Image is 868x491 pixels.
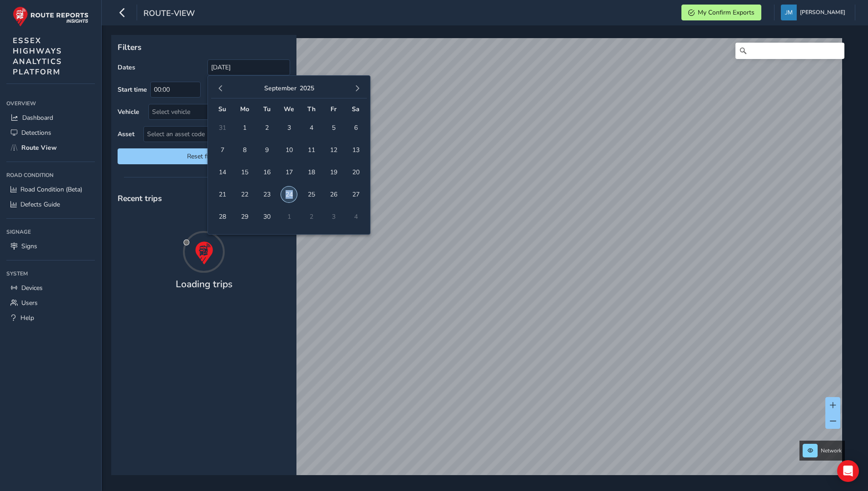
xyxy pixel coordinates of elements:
div: Select vehicle [149,104,275,119]
span: 8 [237,142,252,158]
span: Signs [21,242,37,250]
span: 21 [214,187,230,202]
span: Devices [21,284,43,292]
span: Mo [240,105,249,113]
div: System [6,267,95,280]
span: Th [307,105,316,113]
span: 4 [303,120,319,136]
span: 3 [281,120,297,136]
span: route-view [143,8,195,20]
button: My Confirm Exports [681,5,761,20]
span: 1 [237,120,252,136]
span: Recent trips [118,193,162,204]
span: Su [218,105,226,113]
a: Dashboard [6,110,95,125]
a: Route View [6,140,95,155]
span: 17 [281,164,297,180]
span: Detections [21,128,51,137]
span: Tu [263,105,271,113]
button: [PERSON_NAME] [781,5,848,20]
span: My Confirm Exports [698,8,755,17]
a: Road Condition (Beta) [6,182,95,197]
span: 2 [259,120,275,136]
span: Help [20,314,34,322]
span: 20 [348,164,364,180]
span: Select an asset code [144,127,275,142]
span: 5 [325,120,341,136]
h4: Loading trips [176,279,232,290]
label: Vehicle [118,108,139,116]
button: September [264,84,296,93]
a: Users [6,295,95,310]
span: 30 [259,209,275,225]
span: 15 [237,164,252,180]
span: 26 [325,187,341,202]
span: Defects Guide [20,200,60,209]
span: 22 [237,187,252,202]
label: Start time [118,85,147,94]
span: 12 [325,142,341,158]
span: ESSEX HIGHWAYS ANALYTICS PLATFORM [13,35,62,77]
span: 9 [259,142,275,158]
span: 24 [281,187,297,202]
div: Open Intercom Messenger [837,460,859,482]
span: 10 [281,142,297,158]
span: Fr [330,105,336,113]
span: 16 [259,164,275,180]
span: Route View [21,143,57,152]
img: diamond-layout [781,5,797,20]
a: Defects Guide [6,197,95,212]
button: Reset filters [118,148,290,164]
span: 14 [214,164,230,180]
span: 6 [348,120,364,136]
span: 23 [259,187,275,202]
canvas: Map [114,38,842,486]
a: Help [6,310,95,325]
div: Overview [6,97,95,110]
label: Asset [118,130,134,138]
span: Users [21,299,38,307]
span: Dashboard [22,113,53,122]
input: Search [735,43,844,59]
span: 27 [348,187,364,202]
span: Road Condition (Beta) [20,185,82,194]
span: Sa [352,105,360,113]
a: Devices [6,280,95,295]
span: 7 [214,142,230,158]
span: 18 [303,164,319,180]
span: [PERSON_NAME] [800,5,845,20]
p: Filters [118,41,290,53]
span: We [284,105,294,113]
label: Dates [118,63,135,72]
div: Road Condition [6,168,95,182]
span: 13 [348,142,364,158]
div: Signage [6,225,95,239]
span: Network [821,447,842,454]
a: Signs [6,239,95,254]
a: Detections [6,125,95,140]
span: Reset filters [124,152,283,161]
span: 19 [325,164,341,180]
span: 25 [303,187,319,202]
img: rr logo [13,6,89,27]
button: 2025 [300,84,314,93]
span: 28 [214,209,230,225]
span: 29 [237,209,252,225]
span: 11 [303,142,319,158]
